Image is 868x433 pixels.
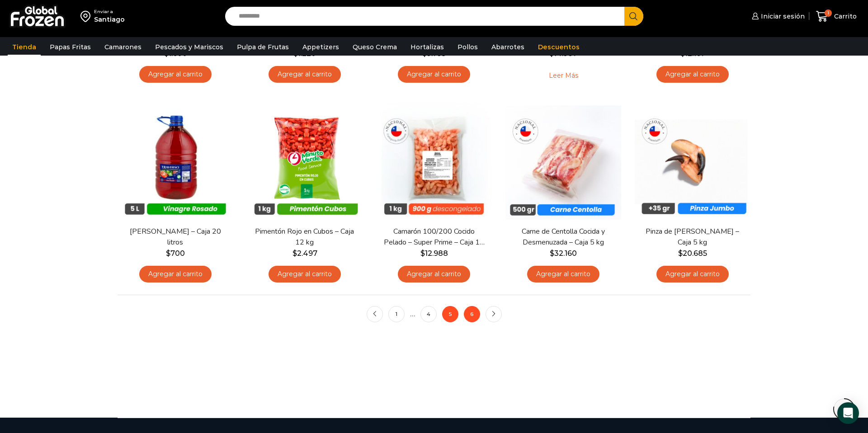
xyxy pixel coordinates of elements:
a: Appetizers [298,38,344,56]
span: Iniciar sesión [759,12,805,21]
bdi: 32.160 [550,249,577,258]
span: Carrito [832,12,857,21]
div: Enviar a [94,9,125,15]
bdi: 20.685 [678,249,707,258]
a: Papas Fritas [45,38,95,56]
a: Pollos [453,38,482,56]
a: 4 [420,306,437,322]
span: $ [420,249,425,258]
span: 5 [442,306,458,322]
bdi: 700 [166,249,185,258]
a: Carne de Centolla Cocida y Desmenuzada – Caja 5 kg [511,226,615,247]
a: Agregar al carrito: “Vinagre Rosado Traverso - Caja 20 litros” [139,266,212,282]
a: Agregar al carrito: “Pulpo del Norte 1 a 2 kg - Super Prime - Caja 15 kg” [398,66,470,83]
a: Iniciar sesión [750,7,805,25]
button: Search button [624,7,643,26]
a: 1 [388,306,405,322]
bdi: 2.497 [292,249,317,258]
bdi: 12.988 [420,249,448,258]
img: address-field-icon.svg [80,9,94,24]
a: Pulpa de Frutas [232,38,293,56]
a: 6 [464,306,480,322]
span: $ [292,249,297,258]
span: … [410,310,415,318]
a: [PERSON_NAME] – Caja 20 litros [123,226,227,247]
a: Queso Crema [348,38,401,56]
div: Open Intercom Messenger [837,402,859,424]
span: $ [550,249,554,258]
a: Tienda [8,38,41,56]
span: $ [166,249,170,258]
a: Agregar al carrito: “Carne de Centolla Cocida y Desmenuzada - Caja 5 kg” [527,266,599,282]
a: Agregar al carrito: “Mostaza Heinz - Caja 10 kilos” [139,66,212,83]
a: 1 Carrito [814,6,859,27]
a: Pescados y Mariscos [151,38,228,56]
a: Leé más sobre “Ostiones Tallo Coral Peruano 20/30 - Caja 10 kg” [535,66,592,85]
a: Pinza de [PERSON_NAME] – Caja 5 kg [641,226,745,247]
div: Santiago [94,15,125,24]
a: Pimentón Rojo en Cubos – Caja 12 kg [253,226,357,247]
span: 1 [825,9,832,17]
a: Descuentos [533,38,584,56]
a: Agregar al carrito: “Pinza de Jaiba Jumbo - Caja 5 kg” [656,266,729,282]
a: Agregar al carrito: “Camarón 100/200 Cocido Pelado - Super Prime - Caja 10 kg” [398,266,470,282]
a: Agregar al carrito: “Pimentón Rojo en Cubos - Caja 12 kg” [269,266,341,282]
a: Agregar al carrito: “Ají Crema Traverso - Caja 10 kilos” [269,66,341,83]
span: $ [678,249,683,258]
a: Camarón 100/200 Cocido Pelado – Super Prime – Caja 10 kg [382,226,486,247]
a: Hortalizas [406,38,448,56]
a: Camarones [100,38,146,56]
a: Agregar al carrito: “Ostiones Media Concha Peruano 20/30 - Caja 10 kg” [656,66,729,83]
a: Abarrotes [487,38,529,56]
